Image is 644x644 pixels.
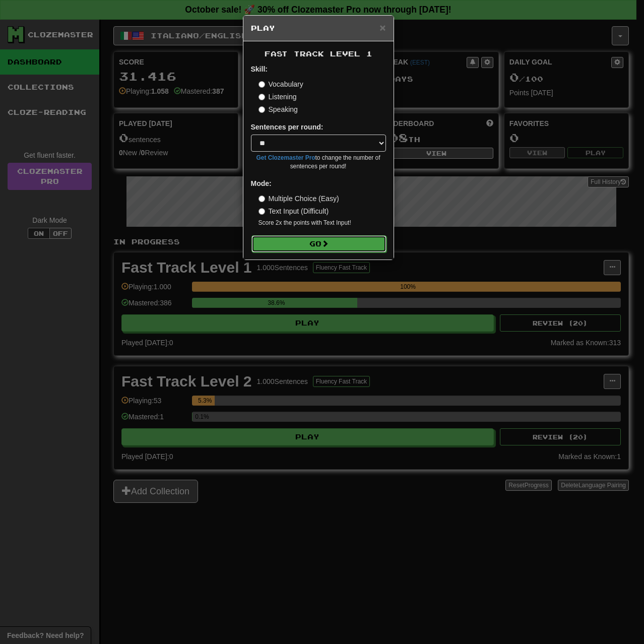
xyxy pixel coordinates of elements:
[265,49,372,58] span: Fast Track Level 1
[251,235,387,252] button: Go
[259,196,265,202] input: Multiple Choice (Easy)
[251,23,386,33] h5: Play
[251,65,268,73] strong: Skill:
[259,81,265,88] input: Vocabulary
[259,206,329,216] label: Text Input (Difficult)
[251,179,272,187] strong: Mode:
[251,122,324,132] label: Sentences per round:
[259,106,265,113] input: Speaking
[259,79,303,89] label: Vocabulary
[256,154,315,161] a: Get Clozemaster Pro
[259,94,265,100] input: Listening
[379,22,385,33] button: Close
[259,104,298,114] label: Speaking
[259,92,297,102] label: Listening
[259,208,265,215] input: Text Input (Difficult)
[259,194,339,204] label: Multiple Choice (Easy)
[251,154,386,171] small: to change the number of sentences per round!
[259,219,386,227] small: Score 2x the points with Text Input !
[379,22,385,33] span: ×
